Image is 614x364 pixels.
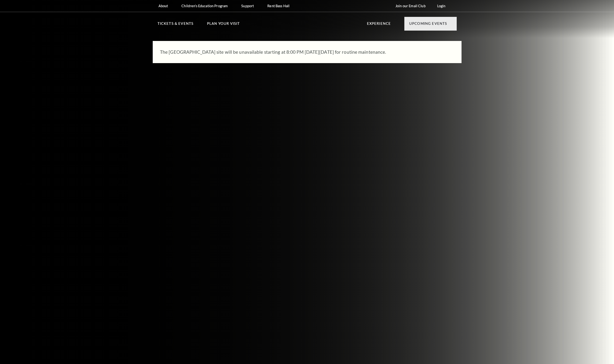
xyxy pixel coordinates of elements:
p: Plan Your Visit [207,21,240,29]
p: Rent Bass Hall [267,4,290,8]
p: Experience [367,21,391,29]
p: Children's Education Program [181,4,228,8]
p: The [GEOGRAPHIC_DATA] site will be unavailable starting at 8:00 PM [DATE][DATE] for routine maint... [160,48,440,56]
p: Support [241,4,254,8]
p: About [159,4,168,8]
p: Tickets & Events [158,21,194,29]
p: Upcoming Events [409,21,447,29]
